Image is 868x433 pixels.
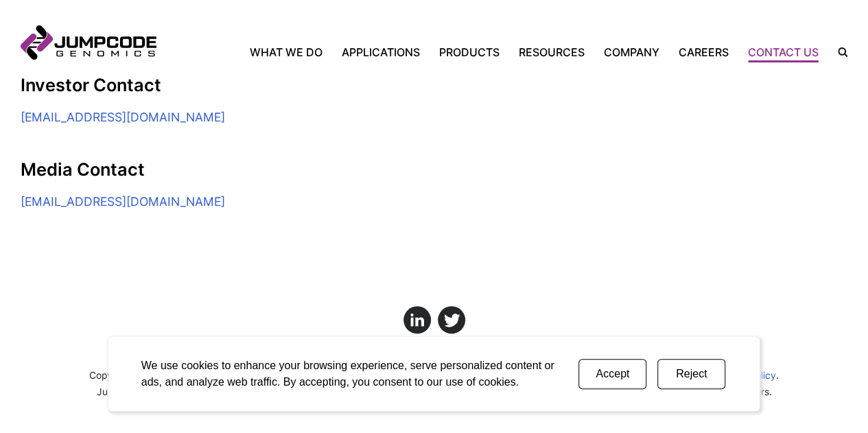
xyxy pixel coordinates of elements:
a: Click here to view us on LinkedIn [403,306,431,333]
a: What We Do [250,44,332,60]
a: [EMAIL_ADDRESS][DOMAIN_NAME] [21,110,225,124]
a: Contact Us [738,44,828,60]
a: Company [594,44,669,60]
label: Search the site. [828,47,847,57]
a: Click here to view us on Twitter [438,306,465,333]
h2: Investor Contact [21,75,419,95]
a: [EMAIL_ADDRESS][DOMAIN_NAME] [21,194,225,209]
p: Jumpcode and CRISPRclean are registered trademarks of Jumpcode Genomics, Inc. All other trademark... [21,382,847,399]
nav: Primary Navigation [156,44,828,60]
a: Careers [669,44,738,60]
span: Copyright © 2025 Jumpcode Genomics, Inc. All rights reserved. [89,370,374,381]
h2: Media Contact [21,159,419,179]
a: Applications [332,44,430,60]
span: We use cookies to enhance your browsing experience, serve personalized content or ads, and analyz... [141,360,554,388]
button: Accept [578,359,646,389]
a: Products [430,44,509,60]
a: Resources [509,44,594,60]
button: Reject [657,359,725,389]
